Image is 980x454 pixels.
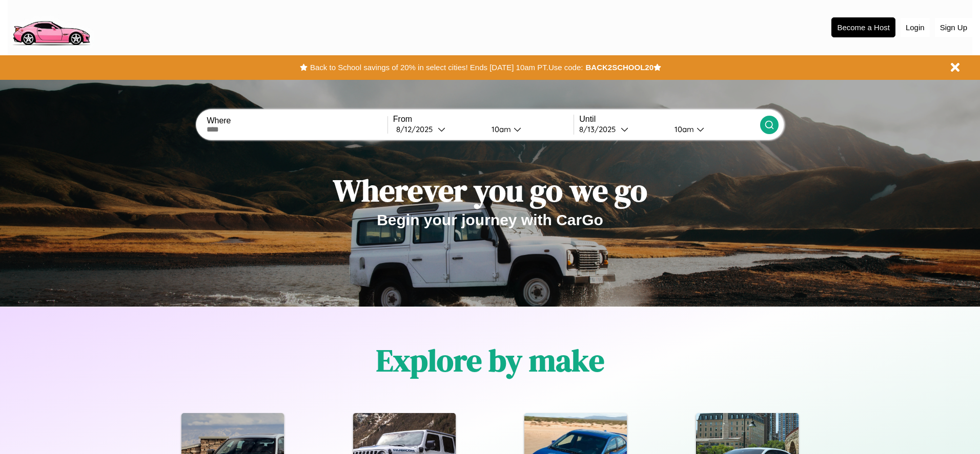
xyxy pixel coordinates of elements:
label: Where [207,116,387,125]
div: 8 / 13 / 2025 [579,124,621,134]
button: Become a Host [831,17,895,37]
button: Back to School savings of 20% in select cities! Ends [DATE] 10am PT.Use code: [308,60,585,75]
div: 10am [669,124,697,134]
button: Login [901,18,930,37]
div: 8 / 12 / 2025 [396,124,438,134]
h1: Explore by make [376,339,604,381]
button: Sign Up [935,18,972,37]
button: 10am [483,124,574,135]
label: From [393,115,574,124]
button: 8/12/2025 [393,124,483,135]
b: BACK2SCHOOL20 [585,63,654,72]
div: 10am [486,124,514,134]
button: 10am [666,124,760,135]
img: logo [8,5,94,48]
label: Until [579,115,760,124]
